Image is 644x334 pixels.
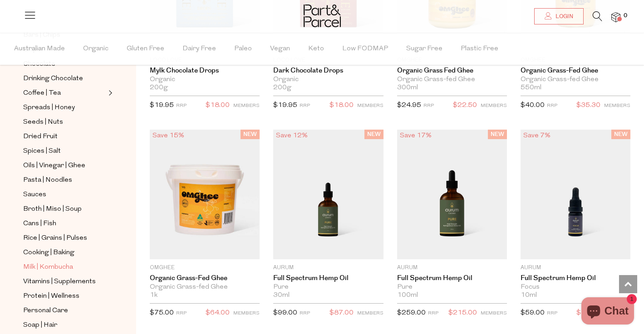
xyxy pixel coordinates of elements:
a: Full Spectrum Hemp Oil [273,274,383,282]
a: Seeds | Nuts [23,116,106,128]
span: $19.95 [273,102,297,109]
span: 30ml [273,291,290,300]
a: Pasta | Noodles [23,174,106,186]
span: 300ml [397,84,418,92]
span: Cooking | Baking [23,247,74,258]
a: Dark Chocolate Drops [273,67,383,75]
a: Spreads | Honey [23,102,106,113]
a: Organic Grass-fed Ghee [150,274,260,282]
small: RRP [428,311,438,316]
a: Cans | Fish [23,218,106,229]
span: Plastic Free [461,33,498,65]
span: $55.00 [576,307,600,319]
span: Sugar Free [406,33,442,65]
small: RRP [423,103,434,108]
a: Sauces [23,189,106,200]
a: Coffee | Tea [23,87,106,99]
div: Organic Grass-fed Ghee [150,283,260,291]
span: Dried Fruit [23,131,58,142]
p: OMGhee [150,264,260,272]
span: $64.00 [206,307,230,319]
span: $75.00 [150,310,174,316]
small: RRP [547,103,557,108]
span: Rice | Grains | Pulses [23,233,87,244]
small: RRP [300,311,310,316]
span: Cans | Fish [23,218,56,229]
span: 100ml [397,291,418,300]
a: Rice | Grains | Pulses [23,232,106,244]
div: Focus [521,283,630,291]
span: Protein | Wellness [23,291,79,302]
span: Coffee | Tea [23,88,61,99]
span: Broth | Miso | Soup [23,204,82,215]
span: Australian Made [14,33,65,65]
small: MEMBERS [357,311,383,316]
a: Mylk Chocolate Drops [150,67,260,75]
div: Save 12% [273,130,310,142]
img: Full Spectrum Hemp Oil [521,130,630,259]
span: Soap | Hair [23,320,57,331]
span: Seeds | Nuts [23,117,63,128]
span: Gluten Free [127,33,164,65]
span: Paleo [234,33,252,65]
a: Protein | Wellness [23,290,106,302]
a: Login [534,8,584,24]
span: Keto [308,33,324,65]
small: RRP [176,311,187,316]
small: MEMBERS [481,103,507,108]
div: Save 7% [521,130,553,142]
span: NEW [488,130,507,139]
img: Part&Parcel [304,5,341,27]
a: Drinking Chocolate [23,73,106,84]
span: Low FODMAP [342,33,388,65]
span: $215.00 [448,307,477,319]
span: NEW [241,130,260,139]
span: Organic [83,33,108,65]
span: $59.00 [521,310,545,316]
a: Soap | Hair [23,319,106,331]
small: MEMBERS [604,103,630,108]
span: Personal Care [23,305,68,316]
a: 0 [611,12,620,22]
span: Login [553,13,573,20]
span: Spreads | Honey [23,102,75,113]
span: $99.00 [273,310,297,316]
img: Organic Grass-fed Ghee [150,130,260,259]
button: Expand/Collapse Coffee | Tea [106,87,113,98]
span: 200g [273,84,291,92]
small: RRP [547,311,557,316]
span: 550ml [521,84,541,92]
small: MEMBERS [233,311,260,316]
div: Organic [150,76,260,84]
span: NEW [611,130,630,139]
span: Spices | Salt [23,146,61,157]
span: 10ml [521,291,537,300]
small: MEMBERS [233,103,260,108]
p: Aurum [397,264,507,272]
small: RRP [176,103,187,108]
span: $18.00 [329,100,354,111]
div: Organic Grass-fed Ghee [397,76,507,84]
div: Save 17% [397,130,434,142]
span: $259.00 [397,310,426,316]
span: Drinking Chocolate [23,73,83,84]
a: Organic Grass Fed Ghee [397,67,507,75]
small: MEMBERS [357,103,383,108]
a: Cooking | Baking [23,247,106,258]
span: Vitamins | Supplements [23,276,96,287]
small: MEMBERS [481,311,507,316]
span: Milk | Kombucha [23,262,73,273]
span: Oils | Vinegar | Ghee [23,160,85,171]
span: $24.95 [397,102,421,109]
a: Spices | Salt [23,145,106,157]
span: Sauces [23,189,46,200]
a: Personal Care [23,305,106,316]
img: Full Spectrum Hemp Oil [273,130,383,259]
p: Aurum [521,264,630,272]
span: $22.50 [453,100,477,111]
span: Pasta | Noodles [23,175,72,186]
p: Aurum [273,264,383,272]
span: Vegan [270,33,290,65]
span: $35.30 [576,100,600,111]
a: Broth | Miso | Soup [23,203,106,215]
